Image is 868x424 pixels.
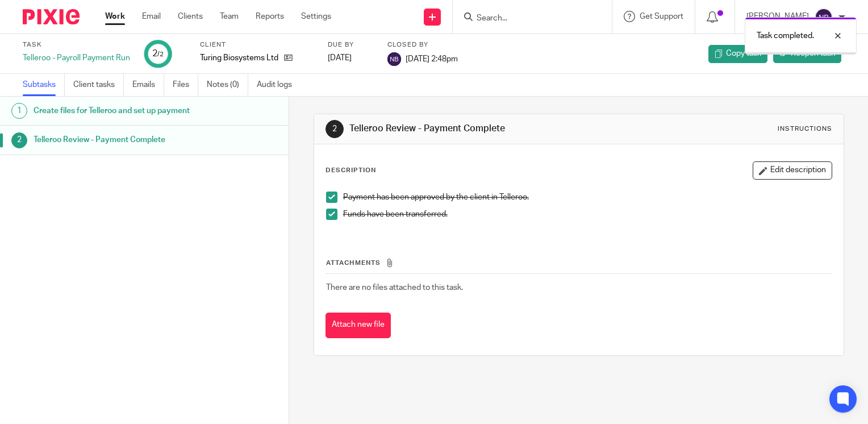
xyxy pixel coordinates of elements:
[325,313,391,338] button: Attach new file
[328,40,373,49] label: Due by
[34,131,196,148] h1: Telleroo Review - Payment Complete
[256,11,284,22] a: Reports
[73,74,124,96] a: Client tasks
[34,102,196,119] h1: Create files for Telleroo and set up payment
[178,11,203,22] a: Clients
[105,11,125,22] a: Work
[325,166,376,175] p: Description
[387,40,458,49] label: Closed by
[257,74,301,96] a: Audit logs
[757,30,814,41] p: Task completed.
[200,52,278,64] p: Turing Biosystems Ltd
[142,11,161,22] a: Email
[11,103,27,119] div: 1
[23,74,65,96] a: Subtasks
[220,11,239,22] a: Team
[207,74,248,96] a: Notes (0)
[152,47,164,60] div: 2
[11,132,27,148] div: 2
[200,40,314,49] label: Client
[349,123,603,135] h1: Telleroo Review - Payment Complete
[326,260,381,266] span: Attachments
[301,11,331,22] a: Settings
[328,52,373,64] div: [DATE]
[778,124,832,134] div: Instructions
[406,55,458,63] span: [DATE] 2:48pm
[23,40,130,49] label: Task
[23,52,130,64] div: Telleroo - Payroll Payment Run
[753,161,832,180] button: Edit description
[343,209,832,220] p: Funds have been transferred.
[23,9,80,24] img: Pixie
[387,52,401,66] img: svg%3E
[132,74,164,96] a: Emails
[325,120,344,138] div: 2
[326,284,463,292] span: There are no files attached to this task.
[815,8,833,26] img: svg%3E
[343,192,832,203] p: Payment has been approved by the client in Telleroo.
[157,51,164,57] small: /2
[173,74,198,96] a: Files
